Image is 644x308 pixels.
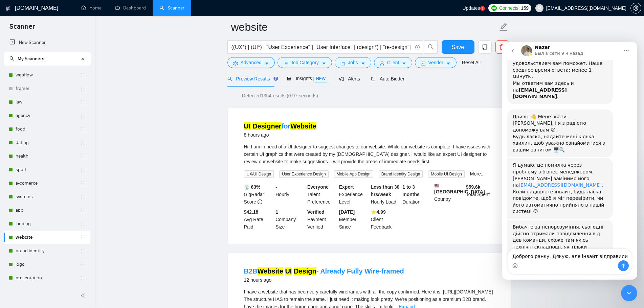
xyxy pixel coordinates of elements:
li: brand identity [4,244,90,258]
a: agency [16,109,80,122]
span: holder [80,99,86,105]
a: homeHome [81,5,102,11]
span: holder [80,208,86,213]
div: Client Feedback [370,208,401,231]
button: barsJob Categorycaret-down [277,57,332,68]
span: search [227,76,232,81]
a: landing [16,217,80,231]
a: health [16,149,80,163]
span: search [424,44,437,50]
li: webflow [4,68,90,82]
b: Less than 30 hrs/week [371,184,400,197]
span: user [380,61,384,66]
span: caret-down [402,61,406,66]
a: UI DesignerforWebsite [244,122,316,130]
span: Insights [287,76,328,81]
a: New Scanner [9,36,85,49]
li: agency [4,109,90,122]
a: dashboardDashboard [115,5,146,11]
b: 1 to 3 months [402,184,420,197]
span: Advanced [241,59,262,66]
li: website [4,231,90,244]
mark: Website [290,122,316,130]
iframe: Intercom live chat [502,42,637,280]
span: Scanner [4,22,40,36]
span: UX/UI Design [244,170,274,178]
a: logo [16,258,80,271]
span: My Scanners [9,56,44,62]
button: settingAdvancedcaret-down [227,57,275,68]
span: caret-down [321,61,326,66]
span: Connects: [499,4,519,12]
span: holder [80,194,86,199]
span: holder [80,140,86,145]
span: Detected 1354 results (0.97 seconds) [237,92,323,99]
span: User Experience Design [279,170,328,178]
button: userClientcaret-down [374,57,413,68]
a: webflow [16,68,80,82]
textarea: Ваше сообщение... [6,207,130,219]
b: Expert [339,184,354,190]
div: Nazar говорит… [5,178,130,241]
li: app [4,204,90,217]
text: 5 [482,7,483,10]
a: framer [16,82,80,95]
span: holder [80,235,86,240]
mark: Website [258,267,283,275]
button: setting [630,3,641,14]
li: sport [4,163,90,176]
b: ⭐️ 4.99 [371,209,386,215]
span: Jobs [348,59,358,66]
span: holder [80,248,86,254]
b: $42.18 [244,209,259,215]
button: Save [442,40,474,54]
mark: UI [285,267,292,275]
span: user [537,6,542,10]
b: 1 [275,209,278,215]
div: 12 hours ago [244,276,404,284]
a: 5 [480,6,485,11]
b: - [275,184,277,190]
span: search [9,56,14,61]
img: 🇺🇸 [435,183,439,188]
span: setting [631,5,641,11]
input: Search Freelance Jobs... [231,43,412,51]
a: brand identity [16,244,80,258]
button: search [424,40,438,54]
span: setting [233,61,238,66]
span: holder [80,275,86,281]
button: delete [495,40,509,54]
li: presentation [4,271,90,285]
span: idcard [421,61,425,66]
span: holder [80,262,86,267]
button: copy [478,40,492,54]
li: landing [4,217,90,231]
span: Mobile App Design [334,170,373,178]
span: holder [80,126,86,132]
li: framer [4,82,90,95]
a: setting [630,5,641,11]
div: Вибачте за непорозуміння, сьогодні дійсно отримали повідомлення від дев команди, схоже там якісь ... [5,178,111,226]
span: caret-down [264,61,269,66]
a: presentation [16,271,80,285]
span: info-circle [258,199,262,204]
span: area-chart [287,76,292,81]
span: Save [452,43,464,51]
span: holder [80,181,86,186]
a: app [16,204,80,217]
div: Avg Rate Paid [243,208,274,231]
b: Verified [307,209,325,215]
a: website [16,231,80,244]
li: health [4,149,90,163]
span: edit [499,23,508,31]
mark: UI [244,122,251,130]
